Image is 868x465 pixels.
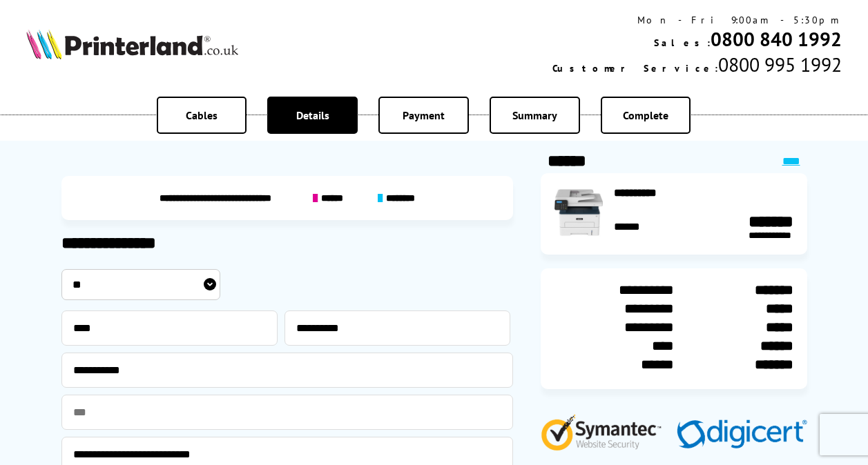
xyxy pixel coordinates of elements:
[186,108,218,122] span: Cables
[512,108,557,122] span: Summary
[711,26,842,52] a: 0800 840 1992
[654,37,711,49] span: Sales:
[403,108,445,122] span: Payment
[623,108,668,122] span: Complete
[296,108,329,122] span: Details
[718,52,842,77] span: 0800 995 1992
[552,14,842,26] div: Mon - Fri 9:00am - 5:30pm
[26,29,238,59] img: Printerland Logo
[552,62,718,75] span: Customer Service:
